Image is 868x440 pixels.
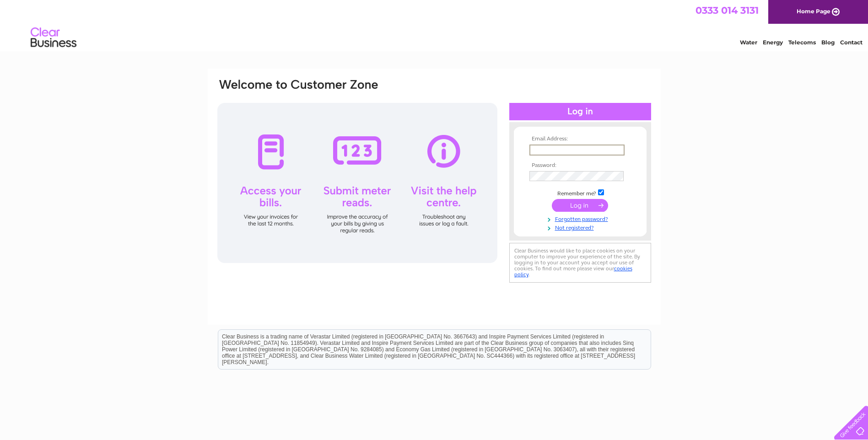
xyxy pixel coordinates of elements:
[840,39,863,46] a: Contact
[788,39,816,46] a: Telecoms
[218,5,651,44] div: Clear Business is a trading name of Verastar Limited (registered in [GEOGRAPHIC_DATA] No. 3667643...
[529,223,633,231] a: Not registered?
[763,39,783,46] a: Energy
[527,136,633,142] th: Email Address:
[509,243,651,283] div: Clear Business would like to place cookies on your computer to improve your experience of the sit...
[527,188,633,197] td: Remember me?
[552,199,608,212] input: Submit
[821,39,835,46] a: Blog
[740,39,757,46] a: Water
[529,214,633,223] a: Forgotten password?
[527,162,633,169] th: Password:
[695,5,759,16] a: 0333 014 3131
[30,24,77,52] img: logo.png
[514,265,632,278] a: cookies policy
